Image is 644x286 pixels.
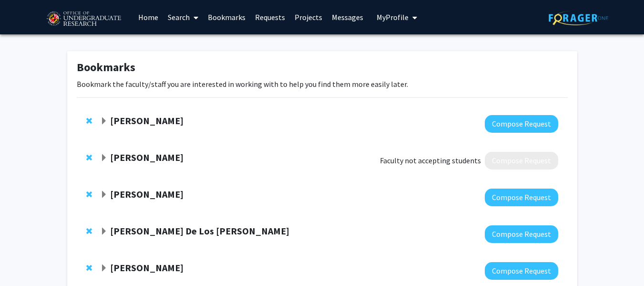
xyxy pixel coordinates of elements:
[77,78,568,90] p: Bookmark the faculty/staff you are interested in working with to help you find them more easily l...
[485,189,558,206] button: Compose Request to Jeremy Purcell
[110,188,184,200] strong: [PERSON_NAME]
[133,0,163,34] a: Home
[100,265,108,272] span: Expand Alexander Shackman Bookmark
[43,7,124,31] img: University of Maryland Logo
[380,155,481,166] span: Faculty not accepting students
[485,115,558,133] button: Compose Request to Yasmeen Faroqi-Shah
[110,225,289,237] strong: [PERSON_NAME] De Los [PERSON_NAME]
[77,61,568,74] h1: Bookmarks
[485,225,558,243] button: Compose Request to Andres De Los Reyes
[549,11,608,25] img: ForagerOne Logo
[110,115,184,127] strong: [PERSON_NAME]
[327,0,368,34] a: Messages
[100,191,108,199] span: Expand Jeremy Purcell Bookmark
[100,228,108,235] span: Expand Andres De Los Reyes Bookmark
[86,227,92,235] span: Remove Andres De Los Reyes from bookmarks
[377,12,409,22] span: My Profile
[86,154,92,161] span: Remove Jennifer Rae Myers from bookmarks
[485,262,558,280] button: Compose Request to Alexander Shackman
[110,262,184,274] strong: [PERSON_NAME]
[290,0,327,34] a: Projects
[86,117,92,125] span: Remove Yasmeen Faroqi-Shah from bookmarks
[86,264,92,272] span: Remove Alexander Shackman from bookmarks
[110,151,184,163] strong: [PERSON_NAME]
[250,0,290,34] a: Requests
[100,117,108,125] span: Expand Yasmeen Faroqi-Shah Bookmark
[86,191,92,198] span: Remove Jeremy Purcell from bookmarks
[485,152,558,169] button: Compose Request to Jennifer Rae Myers
[100,154,108,162] span: Expand Jennifer Rae Myers Bookmark
[203,0,250,34] a: Bookmarks
[163,0,203,34] a: Search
